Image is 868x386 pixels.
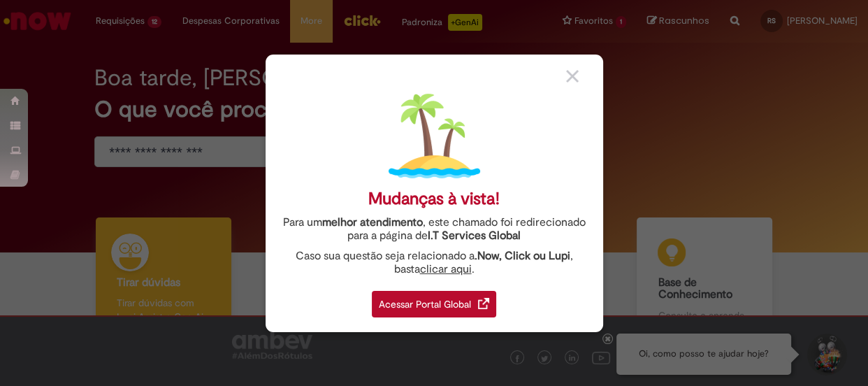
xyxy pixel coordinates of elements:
img: close_button_grey.png [566,70,579,83]
img: island.png [389,90,480,182]
div: Mudanças à vista! [368,189,500,209]
img: redirect_link.png [478,298,489,309]
strong: .Now, Click ou Lupi [475,249,570,263]
a: Acessar Portal Global [372,283,496,317]
div: Para um , este chamado foi redirecionado para a página de [276,216,593,243]
a: clicar aqui [420,255,472,276]
strong: melhor atendimento [322,215,423,229]
a: I.T Services Global [428,221,521,243]
div: Acessar Portal Global [372,291,496,317]
div: Caso sua questão seja relacionado a , basta . [276,250,593,276]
